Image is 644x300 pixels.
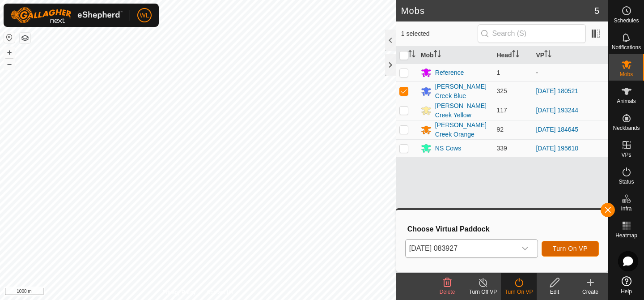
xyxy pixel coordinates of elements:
div: Reference [435,68,464,77]
td: - [532,64,608,81]
span: Schedules [614,18,639,23]
th: Mob [417,47,493,64]
span: Mobs [620,72,633,77]
a: Privacy Policy [162,288,196,296]
div: [PERSON_NAME] Creek Blue [435,82,490,101]
p-sorticon: Activate to sort [544,51,551,59]
button: Turn On VP [542,241,599,257]
span: WL [140,11,149,20]
img: Gallagher Logo [11,7,123,23]
div: NS Cows [435,144,461,153]
a: [DATE] 193244 [536,107,578,114]
span: 1 [496,69,500,76]
span: 5 [594,4,599,17]
p-sorticon: Activate to sort [512,51,519,59]
h3: Choose Virtual Paddock [407,225,599,233]
div: [PERSON_NAME] Creek Yellow [435,101,490,120]
button: Map Layers [20,33,30,43]
span: Status [619,179,634,184]
div: [PERSON_NAME] Creek Orange [435,120,490,139]
span: Help [621,289,632,294]
p-sorticon: Activate to sort [408,51,415,59]
span: 92 [496,126,504,133]
div: Turn Off VP [465,288,501,296]
span: Notifications [612,45,641,50]
div: Create [572,288,608,296]
span: 339 [496,145,507,152]
a: [DATE] 180521 [536,87,578,94]
span: Delete [440,289,455,295]
p-sorticon: Activate to sort [434,51,441,59]
span: 117 [496,107,507,114]
span: 1 selected [401,29,478,39]
span: Animals [617,99,636,104]
div: Edit [537,288,572,296]
a: Help [609,273,644,298]
span: Turn On VP [553,245,588,252]
span: Infra [621,206,631,211]
button: – [4,59,15,69]
th: Head [493,47,532,64]
span: Heatmap [615,233,637,238]
span: Neckbands [613,125,640,131]
span: 325 [496,87,507,94]
span: VPs [621,152,631,158]
span: 2025-08-14 083927 [406,240,516,257]
button: Reset Map [4,32,15,43]
a: [DATE] 195610 [536,145,578,152]
h2: Mobs [401,5,594,16]
button: + [4,47,15,58]
div: Turn On VP [501,288,537,296]
div: dropdown trigger [516,240,534,257]
a: [DATE] 184645 [536,126,578,133]
input: Search (S) [478,24,586,43]
th: VP [532,47,608,64]
a: Contact Us [207,288,233,296]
